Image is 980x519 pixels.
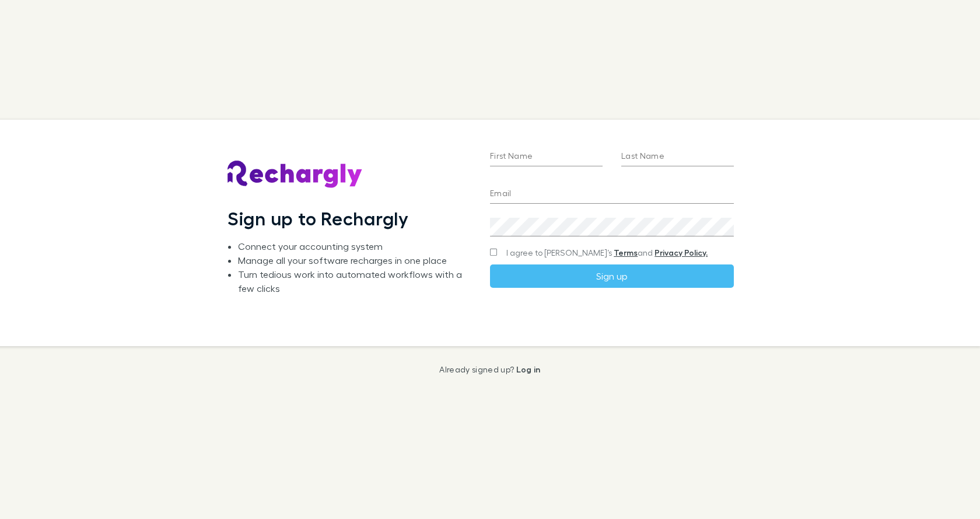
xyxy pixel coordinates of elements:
a: Terms [614,248,638,257]
h1: Sign up to Rechargly [228,207,409,229]
li: Turn tedious work into automated workflows with a few clicks [238,267,471,295]
button: Sign up [490,264,734,288]
a: Log in [516,364,541,374]
li: Manage all your software recharges in one place [238,253,471,267]
a: Privacy Policy. [654,248,708,257]
span: I agree to [PERSON_NAME]’s and [506,247,708,259]
li: Connect your accounting system [238,239,471,253]
img: Rechargly's Logo [228,161,363,189]
p: Already signed up? [439,365,540,374]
